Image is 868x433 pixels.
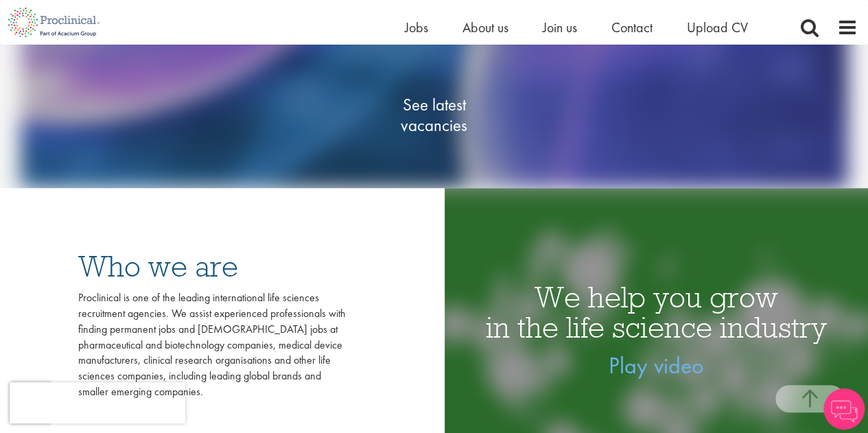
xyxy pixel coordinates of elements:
[366,95,503,136] span: See latest vacancies
[543,19,577,36] a: Join us
[611,19,653,36] a: Contact
[366,40,503,191] a: See latestvacancies
[687,19,748,36] a: Upload CV
[823,388,865,430] img: Chatbot
[609,351,703,380] a: Play video
[10,382,185,423] iframe: reCAPTCHA
[462,19,508,36] a: About us
[78,290,346,400] div: Proclinical is one of the leading international life sciences recruitment agencies. We assist exp...
[405,19,428,36] a: Jobs
[78,251,346,281] h3: Who we are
